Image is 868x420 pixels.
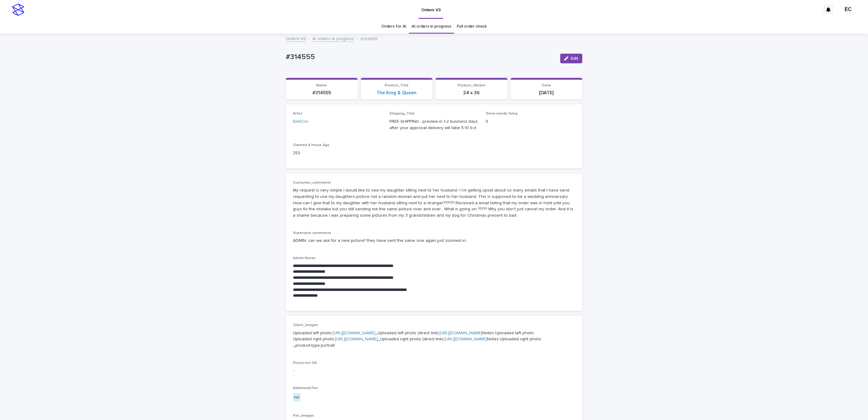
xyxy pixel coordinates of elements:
[514,90,579,96] p: [DATE]
[316,84,327,87] span: Name
[458,84,485,87] span: Product_Variant
[293,118,308,125] a: EmilCris
[444,337,487,341] a: [URL][DOMAIN_NAME]
[390,112,415,115] span: Shipping_Title
[293,112,302,115] span: Artist
[333,331,375,335] a: [URL][DOMAIN_NAME]
[412,19,451,34] a: AI orders in progress
[486,112,518,115] span: Since needs fixing
[293,414,314,418] span: Pet_Images
[293,150,382,156] p: 253
[286,53,555,62] p: #314555
[390,118,479,131] p: FREE SHIPPING - preview in 1-2 business days, after your approval delivery will take 5-10 b.d.
[439,90,504,96] p: 24 x 36
[293,187,575,219] p: My request is very simple I would like to see my daughter sitting next to her husband. I I’m gett...
[571,56,578,61] span: Edit
[293,238,575,244] p: ADMIN: can we ask for a new picture? they have sent the same one again just zoomed in.
[542,84,551,87] span: Date
[286,35,306,42] a: Orders V3
[335,337,378,341] a: [URL][DOMAIN_NAME]
[843,5,853,15] div: EC
[293,181,331,185] span: Customer_comments
[560,54,582,63] button: Edit
[293,361,317,365] span: Photo not OK
[439,331,482,335] a: [URL][DOMAIN_NAME]
[289,90,354,96] p: #314555
[293,368,575,374] p: -
[293,231,331,235] span: Supervisor comments
[376,90,416,96] a: The King & Queen
[293,330,575,349] p: Uploaded left photo: _Uploaded left photo (direct link): Notes Uploaded left photo: Uploaded righ...
[360,35,377,42] p: #314555
[12,4,24,16] img: stacker-logo-s-only.png
[486,118,575,125] p: 5
[293,393,301,402] div: no
[381,19,406,34] a: Orders for AI
[457,19,487,34] a: Full order check
[293,256,316,260] span: Admin Notes
[385,84,409,87] span: Product_Title
[293,143,330,147] span: Claimed X Hours Ago
[293,323,318,327] span: Client_Images
[312,35,354,42] a: AI orders in progress
[293,386,318,390] span: Additional Pet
